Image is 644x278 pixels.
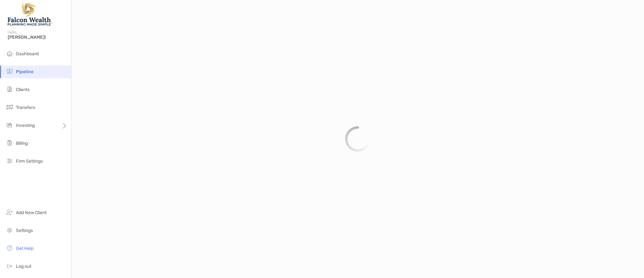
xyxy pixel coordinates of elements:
img: logout icon [6,262,13,270]
img: dashboard icon [6,50,13,57]
img: firm-settings icon [6,157,13,165]
span: Pipeline [16,69,34,74]
span: Firm Settings [16,158,43,164]
img: get-help icon [6,244,13,252]
span: Add New Client [16,210,47,215]
img: pipeline icon [6,67,13,75]
span: Billing [16,141,28,146]
img: clients icon [6,85,13,93]
span: Get Help [16,246,34,251]
img: investing icon [6,121,13,129]
img: billing icon [6,139,13,147]
img: add_new_client icon [6,208,13,216]
span: Log out [16,264,31,269]
img: Falcon Wealth Planning Logo [8,3,52,26]
img: transfers icon [6,103,13,111]
span: Dashboard [16,51,39,57]
span: Settings [16,228,33,233]
img: settings icon [6,226,13,234]
span: Investing [16,123,35,128]
span: Transfers [16,105,35,110]
span: [PERSON_NAME]! [8,35,67,40]
span: Clients [16,87,30,92]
